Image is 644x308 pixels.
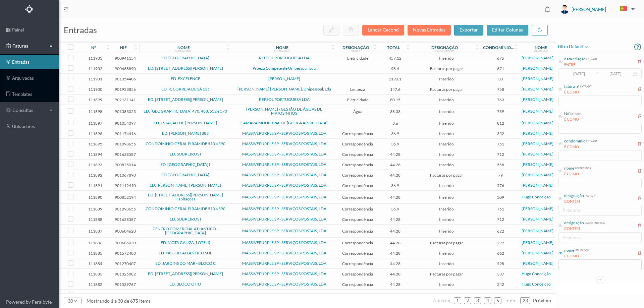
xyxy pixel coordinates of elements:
[177,45,190,50] div: nome
[113,183,138,188] span: 901112410
[64,7,68,12] i: icon: menu-fold
[483,141,518,146] span: 751
[171,76,200,81] a: ED. EXCELENCE
[64,25,97,35] span: entradas
[522,76,553,81] a: [PERSON_NAME]
[494,296,501,306] a: 5
[483,66,518,71] span: 671
[414,152,479,157] span: Inserido
[380,121,411,126] span: 8.6
[113,141,138,146] span: 901098655
[110,298,114,304] span: 1
[483,131,518,136] span: 352
[464,297,471,304] li: 2
[175,49,192,52] div: condomínio
[113,195,138,200] span: 900852194
[144,109,227,114] a: ED. [GEOGRAPHIC_DATA] 470, 488, 552 e 570
[80,195,110,200] span: 111890
[117,298,124,304] span: 30
[129,298,139,304] span: 675
[414,195,479,200] span: Inserido
[483,76,518,81] span: 30
[522,172,553,177] a: [PERSON_NAME]
[242,183,326,188] a: MASSIVEPURPLE SP - SERVIÇOS POSTAIS, LDA
[522,131,553,136] a: [PERSON_NAME]
[564,247,574,253] div: nome
[170,151,201,157] a: ED. SOBREIROS I
[113,76,138,81] span: 901354406
[80,162,110,167] span: 111893
[80,251,110,256] span: 111885
[161,86,210,91] a: ED. R. CORREIA DE SÁ 135
[170,217,201,222] a: ED. SOBREIROS I
[380,195,411,200] span: 44.28
[338,195,377,200] span: Correspondência
[242,261,326,266] a: MASSIVEPURPLE SP - SERVIÇOS POSTAIS, LDA
[533,295,551,306] li: Página Seguinte
[522,271,551,276] a: Hugo Conceição
[574,247,589,252] div: utilizador
[522,97,553,102] a: [PERSON_NAME]
[80,271,110,276] span: 111883
[338,141,377,146] span: Correspondência
[80,76,110,81] span: 111901
[113,56,138,61] span: 900941154
[414,240,479,245] span: Facturas por pagar
[454,296,461,306] a: 1
[380,66,411,71] span: 98.4
[150,183,221,188] a: ED. [PERSON_NAME] [PERSON_NAME]
[522,228,553,233] a: [PERSON_NAME]
[484,297,491,304] li: 4
[520,297,530,304] li: 23
[483,206,518,211] span: 751
[342,45,369,50] div: designação
[240,120,328,125] a: CÂMARA MUNICIPAL DE [GEOGRAPHIC_DATA]
[80,109,110,114] span: 111898
[80,87,110,92] span: 111900
[543,5,552,14] i: icon: bell
[564,56,586,62] div: data criação
[564,165,574,171] div: nome
[73,299,77,303] i: icon: down
[414,87,479,92] span: Facturas por pagar
[80,229,110,234] span: 111887
[414,206,479,211] span: Inserido
[113,229,138,234] span: 900604620
[564,89,591,95] div: É COMO
[12,107,46,114] span: consultas
[169,282,201,287] a: ED. BLOCO OITO
[338,271,377,276] span: Correspondência
[25,5,34,13] img: Logo
[483,282,518,287] span: 242
[380,131,411,136] span: 36.9
[268,76,300,81] a: [PERSON_NAME]
[564,253,589,259] div: É COMO
[474,296,481,306] a: 3
[414,271,479,276] span: Facturas por pagar
[483,97,518,102] span: 763
[113,109,138,114] span: 901383023
[380,251,411,256] span: 44.28
[483,271,518,276] span: 337
[362,25,404,36] button: Lançar Gecond
[113,97,138,102] span: 902131141
[408,25,451,36] button: Novas Entradas
[522,261,553,266] a: [PERSON_NAME]
[242,131,326,136] a: MASSIVEPURPLE SP - SERVIÇOS POSTAIS, LDA
[274,49,290,52] div: fornecedor
[504,295,518,299] span: •••
[522,151,553,157] a: [PERSON_NAME]
[414,173,479,178] span: Facturas por pagar
[242,172,326,177] a: MASSIVEPURPLE SP - SERVIÇOS POSTAIS, LDA
[483,195,518,200] span: 309
[338,292,377,297] span: Correspondência
[124,298,129,304] span: de
[338,173,377,178] span: Correspondência
[242,282,326,287] a: MASSIVEPURPLE SP - SERVIÇOS POSTAIS, LDA
[564,138,586,144] div: condomínio
[433,298,451,303] span: anterior
[242,271,326,276] a: MASSIVEPURPLE SP - SERVIÇOS POSTAIS, LDA
[113,217,138,222] span: 901638587
[414,56,479,61] span: Inserido
[338,240,377,245] span: Correspondência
